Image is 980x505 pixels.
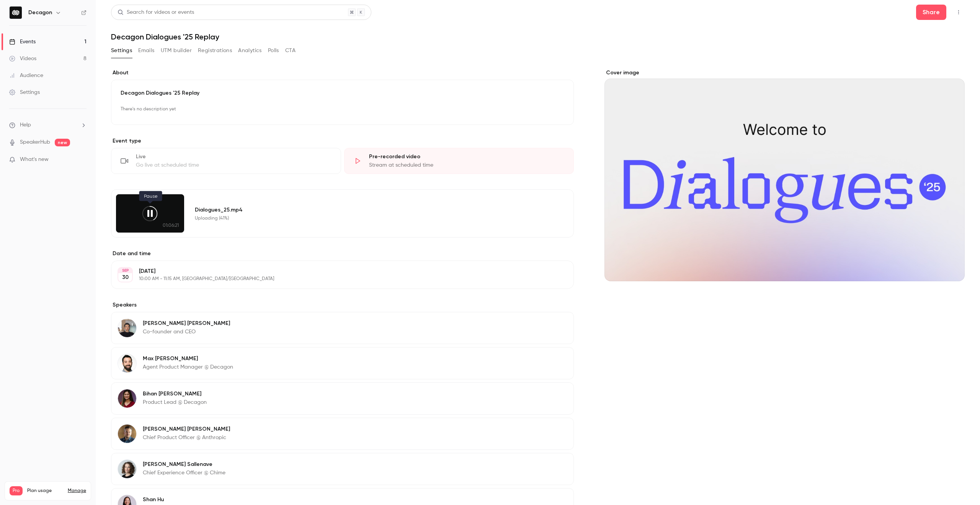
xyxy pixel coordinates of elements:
[143,434,230,441] p: Chief Product Officer @ Anthropic
[77,156,87,163] iframe: Noticeable Trigger
[55,139,70,146] span: new
[143,328,230,336] p: Co-founder and CEO
[198,44,232,57] button: Registrations
[28,9,52,16] h6: Decagon
[68,488,86,494] a: Manage
[118,354,136,372] img: Max Lowenthal
[20,156,49,164] span: What's new
[9,72,43,79] div: Audience
[143,461,225,468] p: [PERSON_NAME] Sallenave
[268,44,279,57] button: Polls
[143,320,230,327] p: [PERSON_NAME] [PERSON_NAME]
[143,398,207,406] p: Product Lead @ Decagon
[118,268,132,273] div: SEP
[118,319,136,337] img: Jesse Zhang
[9,55,36,62] div: Videos
[118,389,136,408] img: Bihan Jiang
[238,44,262,57] button: Analytics
[138,44,154,57] button: Emails
[285,44,296,57] button: CTA
[111,347,574,379] div: Max LowenthalMax [PERSON_NAME]Agent Product Manager @ Decagon
[111,148,341,174] div: LiveGo live at scheduled time
[369,161,565,169] div: Stream at scheduled time
[161,44,192,57] button: UTM builder
[916,5,946,20] button: Share
[111,137,574,145] p: Event type
[111,32,965,41] h1: Decagon Dialogues '25 Replay
[143,355,233,362] p: Max [PERSON_NAME]
[121,89,564,97] p: Decagon Dialogues '25 Replay
[111,418,574,450] div: Mike Krieger[PERSON_NAME] [PERSON_NAME]Chief Product Officer @ Anthropic
[111,382,574,415] div: Bihan JiangBihan [PERSON_NAME]Product Lead @ Decagon
[111,69,574,77] label: About
[604,69,965,281] section: Cover image
[195,215,555,221] div: Uploading (41%)
[195,206,555,214] div: Dialogues_25.mp4
[27,488,63,494] span: Plan usage
[143,496,229,503] p: Shan Hu
[111,44,132,57] button: Settings
[139,267,533,275] p: [DATE]
[111,453,574,485] div: Janelle Sallenave[PERSON_NAME] SallenaveChief Experience Officer @ Chime
[122,274,129,281] p: 30
[111,301,574,309] label: Speakers
[369,153,565,161] div: Pre-recorded video
[143,469,225,477] p: Chief Experience Officer @ Chime
[139,276,533,282] p: 10:00 AM - 11:15 AM, [GEOGRAPHIC_DATA]/[GEOGRAPHIC_DATA]
[9,121,87,129] li: help-dropdown-opener
[121,103,564,115] p: There's no description yet
[118,460,136,478] img: Janelle Sallenave
[111,312,574,344] div: Jesse Zhang[PERSON_NAME] [PERSON_NAME]Co-founder and CEO
[136,161,332,169] div: Go live at scheduled time
[143,425,230,433] p: [PERSON_NAME] [PERSON_NAME]
[143,390,207,398] p: Bihan [PERSON_NAME]
[344,148,574,174] div: Pre-recorded videoStream at scheduled time
[118,425,136,443] img: Mike Krieger
[118,8,194,16] div: Search for videos or events
[604,69,965,77] label: Cover image
[10,7,22,19] img: Decagon
[20,138,50,146] a: SpeakerHub
[10,486,23,495] span: Pro
[9,89,40,96] div: Settings
[136,153,332,161] div: Live
[143,363,233,371] p: Agent Product Manager @ Decagon
[111,250,574,257] label: Date and time
[20,121,31,129] span: Help
[9,38,36,46] div: Events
